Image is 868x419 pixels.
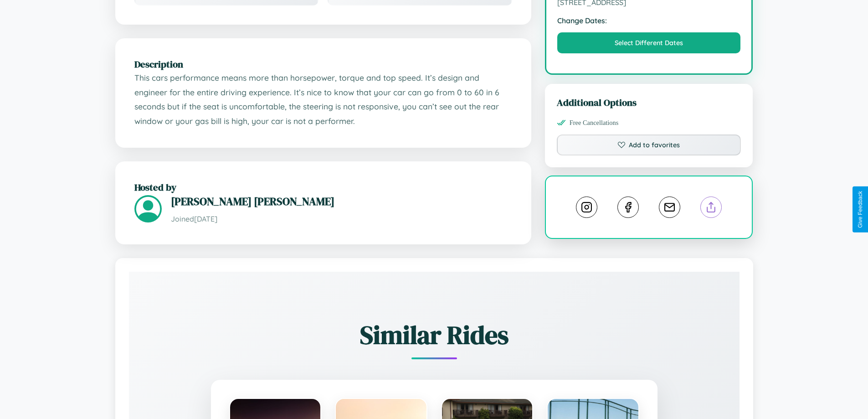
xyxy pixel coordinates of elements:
p: Joined [DATE] [171,212,512,226]
div: Give Feedback [857,191,863,228]
h3: [PERSON_NAME] [PERSON_NAME] [171,194,512,209]
button: Add to favorites [557,134,741,155]
span: Free Cancellations [570,119,619,127]
h2: Hosted by [134,181,512,194]
p: This cars performance means more than horsepower, torque and top speed. It’s design and engineer ... [134,71,512,129]
h2: Similar Rides [161,317,708,352]
strong: Change Dates: [557,16,741,25]
h3: Additional Options [557,96,741,109]
h2: Description [134,57,512,71]
button: Select Different Dates [557,32,741,53]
